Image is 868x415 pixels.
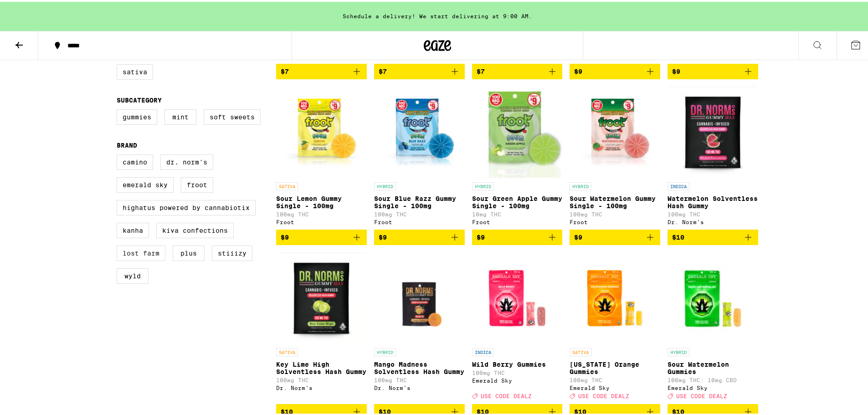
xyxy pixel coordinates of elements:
[204,108,261,123] label: Soft Sweets
[672,232,684,239] span: $10
[164,108,196,123] label: Mint
[668,228,758,243] button: Add to bag
[570,251,660,402] a: Open page for California Orange Gummies from Emerald Sky
[570,85,660,176] img: Froot - Sour Watermelon Gummy Single - 100mg
[570,193,660,208] p: Sour Watermelon Gummy Single - 100mg
[668,375,758,381] p: 100mg THC: 10mg CBD
[374,85,465,176] img: Froot - Sour Blue Razz Gummy Single - 100mg
[160,153,213,168] label: Dr. Norm's
[477,66,485,73] span: $7
[472,85,563,176] img: Froot - Sour Green Apple Gummy Single - 100mg
[472,368,563,374] p: 100mg THC
[117,140,137,147] legend: Brand
[374,375,465,381] p: 100mg THC
[472,346,494,354] p: INDICA
[672,406,684,414] span: $10
[481,392,532,398] span: USE CODE DEALZ
[117,95,162,102] legend: Subcategory
[117,153,153,168] label: Camino
[477,232,485,239] span: $9
[668,62,758,77] button: Add to bag
[668,210,758,215] p: 100mg THC
[374,359,465,374] p: Mango Madness Solventless Hash Gummy
[570,62,660,77] button: Add to bag
[668,251,758,342] img: Emerald Sky - Sour Watermelon Gummies
[472,180,494,189] p: HYBRID
[472,62,563,77] button: Add to bag
[472,251,563,402] a: Open page for Wild Berry Gummies from Emerald Sky
[668,217,758,223] div: Dr. Norm's
[117,108,157,123] label: Gummies
[374,228,465,243] button: Add to bag
[281,66,289,73] span: $7
[668,346,689,354] p: HYBRID
[472,217,563,223] div: Froot
[276,217,367,223] div: Froot
[672,66,680,73] span: $9
[472,228,563,243] button: Add to bag
[668,251,758,402] a: Open page for Sour Watermelon Gummies from Emerald Sky
[669,85,757,176] img: Dr. Norm's - Watermelon Solventless Hash Gummy
[379,66,387,73] span: $7
[117,221,149,236] label: Kanha
[374,210,465,215] p: 100mg THC
[276,359,367,374] p: Key Lime High Solventless Hash Gummy
[374,251,465,342] img: Dr. Norm's - Mango Madness Solventless Hash Gummy
[668,359,758,374] p: Sour Watermelon Gummies
[374,346,396,354] p: HYBRID
[276,85,367,228] a: Open page for Sour Lemon Gummy Single - 100mg from Froot
[276,375,367,381] p: 100mg THC
[570,383,660,389] div: Emerald Sky
[472,251,563,342] img: Emerald Sky - Wild Berry Gummies
[477,406,489,414] span: $10
[472,85,563,228] a: Open page for Sour Green Apple Gummy Single - 100mg from Froot
[472,193,563,208] p: Sour Green Apple Gummy Single - 100mg
[212,244,252,259] label: STIIIZY
[276,85,367,176] img: Froot - Sour Lemon Gummy Single - 100mg
[276,180,298,189] p: SATIVA
[574,66,582,73] span: $9
[374,180,396,189] p: HYBRID
[570,228,660,243] button: Add to bag
[570,217,660,223] div: Froot
[374,251,465,402] a: Open page for Mango Madness Solventless Hash Gummy from Dr. Norm's
[276,251,367,402] a: Open page for Key Lime High Solventless Hash Gummy from Dr. Norm's
[668,180,689,189] p: INDICA
[276,346,298,354] p: SATIVA
[173,244,205,259] label: PLUS
[374,193,465,208] p: Sour Blue Razz Gummy Single - 100mg
[117,62,153,78] label: Sativa
[379,232,387,239] span: $9
[5,6,66,14] span: Hi. Need any help?
[374,62,465,77] button: Add to bag
[472,376,563,382] div: Emerald Sky
[117,198,256,214] label: Highatus Powered by Cannabiotix
[578,392,629,398] span: USE CODE DEALZ
[472,210,563,215] p: 10mg THC
[574,406,586,414] span: $10
[276,62,367,77] button: Add to bag
[570,251,660,342] img: Emerald Sky - California Orange Gummies
[379,406,391,414] span: $10
[570,346,591,354] p: SATIVA
[574,232,582,239] span: $9
[676,392,727,398] span: USE CODE DEALZ
[374,383,465,389] div: Dr. Norm's
[668,383,758,389] div: Emerald Sky
[570,210,660,215] p: 100mg THC
[668,193,758,208] p: Watermelon Solventless Hash Gummy
[668,85,758,228] a: Open page for Watermelon Solventless Hash Gummy from Dr. Norm's
[156,221,234,236] label: Kiva Confections
[276,193,367,208] p: Sour Lemon Gummy Single - 100mg
[570,180,591,189] p: HYBRID
[472,359,563,366] p: Wild Berry Gummies
[570,359,660,374] p: [US_STATE] Orange Gummies
[374,217,465,223] div: Froot
[181,175,213,191] label: Froot
[281,232,289,239] span: $9
[281,406,293,414] span: $10
[276,210,367,215] p: 100mg THC
[570,375,660,381] p: 100mg THC
[277,251,365,342] img: Dr. Norm's - Key Lime High Solventless Hash Gummy
[570,85,660,228] a: Open page for Sour Watermelon Gummy Single - 100mg from Froot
